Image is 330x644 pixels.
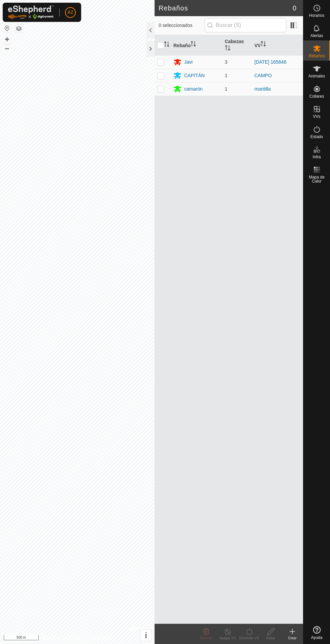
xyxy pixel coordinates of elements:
font: – [5,43,9,53]
font: camarón [184,86,202,92]
font: 1 [225,73,228,78]
font: Encender VV [239,636,259,640]
p-sorticon: Activar para ordenar [191,42,196,47]
a: Ayuda [303,623,330,642]
font: Rebaños [308,54,325,58]
button: + [3,35,11,43]
font: 0 seleccionados [159,23,192,28]
font: Contáctenos [90,636,112,641]
p-sorticon: Activar para ordenar [261,42,266,47]
font: Javi [184,59,193,65]
a: [DATE] 165848 [255,59,287,65]
font: Apagar VV [220,636,236,640]
a: Contáctenos [90,635,112,641]
p-sorticon: Activar para ordenar [164,42,169,48]
font: Mapa de Calor [309,175,325,184]
font: + [5,35,9,44]
img: Logotipo de Gallagher [8,5,54,19]
a: mantilla [255,86,271,92]
font: Crear [288,636,296,640]
font: VVs [313,114,320,119]
font: Editar [266,636,275,640]
font: CAPITÁN [184,73,205,78]
a: Política de Privacidad [42,635,81,641]
p-sorticon: Activar para ordenar [225,46,230,52]
font: Política de Privacidad [42,636,81,641]
font: i [145,631,147,640]
input: Buscar (S) [205,18,286,32]
font: VV [255,42,261,48]
font: Estado [310,134,323,139]
button: i [140,630,152,641]
font: Cabezas [225,39,244,44]
font: Ayuda [311,635,323,640]
font: Rebaño [173,42,191,48]
font: Alertas [310,33,323,38]
font: Rebaños [159,4,188,12]
font: Horarios [309,13,324,18]
button: – [3,44,11,52]
a: CAMPO [255,73,272,78]
font: Collares [309,94,324,99]
font: Eliminar [200,636,212,640]
font: A2 [67,9,73,15]
button: Capas del Mapa [15,25,23,33]
font: 3 [225,59,228,65]
font: Infra [312,155,321,159]
font: 1 [225,86,228,92]
button: Restablecer Mapa [3,24,11,32]
font: Animales [308,74,325,78]
font: 0 [293,4,296,12]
